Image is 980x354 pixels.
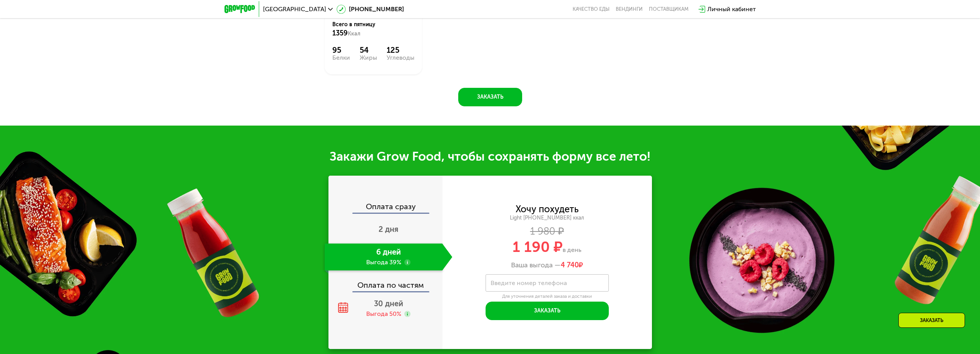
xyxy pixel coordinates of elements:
span: 1359 [332,29,348,37]
div: Хочу похудеть [516,205,579,213]
button: Заказать [458,88,522,106]
div: Всего в пятницу [332,21,414,38]
div: Личный кабинет [707,5,756,14]
div: Для уточнения деталей заказа и доставки [486,294,609,300]
div: Заказать [898,313,965,328]
div: 54 [360,45,377,55]
span: 30 дней [374,299,403,308]
label: Введите номер телефона [491,281,567,285]
span: 2 дня [379,225,399,234]
div: Оплата по частям [329,273,442,291]
span: 4 740 [561,261,579,269]
div: Жиры [360,55,377,61]
div: Оплата сразу [329,203,442,213]
div: Light [PHONE_NUMBER] ккал [442,215,652,221]
div: Ваша выгода — [442,261,652,270]
div: поставщикам [649,6,689,12]
div: 1 980 ₽ [442,227,652,236]
div: Белки [332,55,350,61]
button: Заказать [486,302,609,320]
span: в день [563,246,581,253]
span: ₽ [561,261,583,270]
div: 125 [387,45,414,55]
div: Выгода 50% [366,310,401,318]
a: [PHONE_NUMBER] [337,5,404,14]
span: Ккал [348,30,360,37]
a: Качество еды [573,6,610,12]
span: [GEOGRAPHIC_DATA] [263,6,326,12]
div: Углеводы [387,55,414,61]
div: 95 [332,45,350,55]
a: Вендинги [616,6,643,12]
span: 1 190 ₽ [513,238,563,256]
